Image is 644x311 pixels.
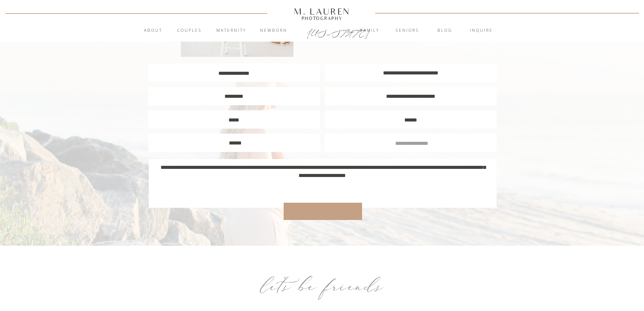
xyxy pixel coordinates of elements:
a: Maternity [213,27,249,34]
div: let’s be friends [214,269,430,302]
a: [US_STATE] [307,28,338,36]
a: Photography [291,17,353,20]
a: Seniors [389,27,426,34]
a: Newborn [256,27,292,34]
a: About [140,27,166,34]
a: Couples [171,27,208,34]
a: Family [352,27,388,34]
a: blog [427,27,463,34]
a: inquire [463,27,500,34]
a: M. Lauren [274,8,371,15]
a: Submit form [293,207,351,216]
